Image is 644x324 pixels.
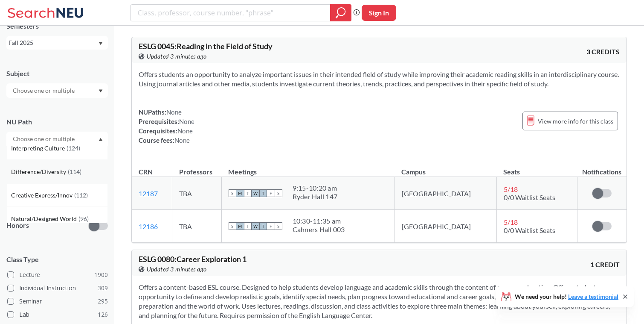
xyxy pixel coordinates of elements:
span: ESLG 0080 : Career Exploration 1 [139,254,247,264]
span: Interpreting Culture [11,144,67,153]
span: We need your help! [515,294,618,300]
div: Subject [6,69,108,78]
span: None [174,136,190,144]
div: Fall 2025 [9,38,98,47]
span: Natural/Designed World [11,214,78,224]
div: NU Path [6,117,108,127]
div: Dropdown arrow [6,83,108,98]
span: W [252,222,259,230]
span: None [177,127,193,135]
section: Offers a content-based ESL course. Designed to help students develop language and academic skills... [139,283,620,320]
span: 309 [98,283,108,293]
svg: magnifying glass [336,7,346,19]
td: TBA [172,177,221,210]
span: T [259,222,267,230]
div: CRN [139,167,153,177]
span: None [179,118,194,125]
span: None [166,108,182,116]
span: ( 112 ) [74,191,88,199]
span: 3 CREDITS [586,47,620,56]
p: Honors [6,221,29,230]
span: M [236,222,244,230]
span: Updated 3 minutes ago [147,265,207,274]
span: 5 / 18 [504,218,518,226]
td: [GEOGRAPHIC_DATA] [395,177,496,210]
div: Dropdown arrowWriting Intensive(178)Societies/Institutions(139)Interpreting Culture(124)Differenc... [6,132,108,146]
span: View more info for this class [538,116,613,127]
svg: Dropdown arrow [99,42,103,45]
span: S [275,222,282,230]
span: Updated 3 minutes ago [147,52,207,61]
th: Meetings [221,159,395,177]
span: ( 124 ) [67,144,80,152]
div: 9:15 - 10:20 am [293,184,338,192]
span: 1900 [94,270,108,280]
td: TBA [172,210,221,243]
svg: Dropdown arrow [99,138,103,141]
button: Sign In [362,5,396,21]
span: ESLG 0045 : Reading in the Field of Study [139,41,273,51]
label: Individual Instruction [7,283,108,294]
input: Choose one or multiple [9,134,80,144]
div: magnifying glass [330,4,351,21]
span: F [267,189,275,197]
input: Choose one or multiple [9,85,80,96]
span: S [275,189,282,197]
div: NUPaths: Prerequisites: Corequisites: Course fees: [139,107,194,145]
td: [GEOGRAPHIC_DATA] [395,210,496,243]
span: T [244,189,252,197]
span: M [236,189,244,197]
div: 10:30 - 11:35 am [293,217,345,225]
span: 0/0 Waitlist Seats [504,193,555,201]
span: S [229,189,236,197]
th: Notifications [577,159,627,177]
svg: Dropdown arrow [99,89,103,93]
label: Lecture [7,269,108,280]
label: Seminar [7,296,108,307]
div: Fall 2025Dropdown arrow [6,36,108,50]
span: Creative Express/Innov [11,191,74,200]
a: 12186 [139,222,158,230]
a: 12187 [139,189,158,197]
th: Campus [395,159,496,177]
span: T [244,222,252,230]
span: F [267,222,275,230]
div: Cahners Hall 003 [293,225,345,234]
span: T [259,189,267,197]
span: 5 / 18 [504,185,518,193]
input: Class, professor, course number, "phrase" [137,6,324,20]
span: S [229,222,236,230]
a: Leave a testimonial [568,293,618,300]
span: ( 114 ) [68,168,81,175]
span: 126 [98,310,108,319]
div: Semesters [6,21,108,31]
span: 295 [98,297,108,306]
th: Professors [172,159,221,177]
span: Difference/Diversity [11,167,68,177]
div: Ryder Hall 147 [293,192,338,201]
span: 1 CREDIT [590,260,620,269]
span: W [252,189,259,197]
label: Lab [7,309,108,320]
span: Class Type [6,255,108,264]
th: Seats [496,159,577,177]
section: Offers students an opportunity to analyze important issues in their intended field of study while... [139,70,620,88]
span: 0/0 Waitlist Seats [504,226,555,234]
span: ( 96 ) [78,215,89,222]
